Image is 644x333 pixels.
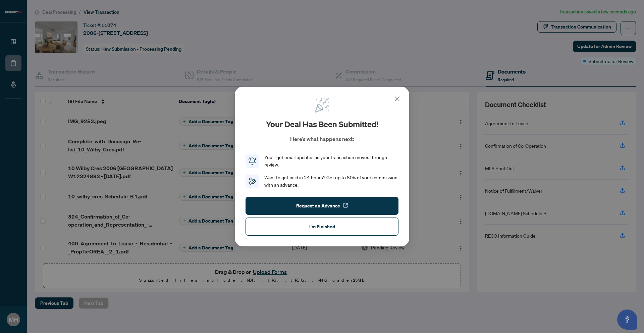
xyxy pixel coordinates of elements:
h2: Your deal has been submitted! [266,119,378,130]
div: Want to get paid in 24 hours? Get up to 80% of your commission with an advance. [264,174,398,189]
p: Here’s what happens next: [290,135,354,143]
button: Open asap [617,310,637,330]
button: Request an Advance [246,197,398,215]
span: Request an Advance [296,200,340,211]
div: You’ll get email updates as your transaction moves through review. [264,154,398,169]
span: I'm Finished [309,221,335,232]
button: I'm Finished [246,218,398,236]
